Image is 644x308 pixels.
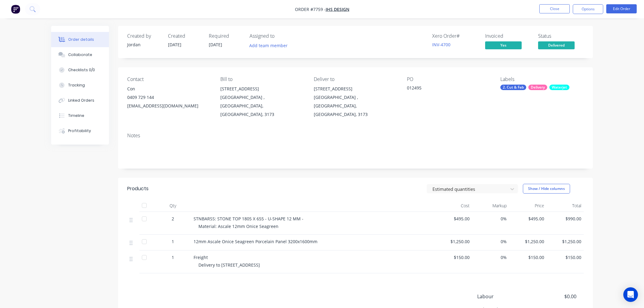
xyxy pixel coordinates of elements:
div: [STREET_ADDRESS][GEOGRAPHIC_DATA] , [GEOGRAPHIC_DATA], [GEOGRAPHIC_DATA], 3173 [220,85,304,119]
div: Created by [127,33,161,39]
div: Collaborate [68,52,92,58]
span: Material: Ascale 12mm Onice Seagreen [198,223,278,229]
button: Tracking [51,78,109,93]
div: Notes [127,133,584,138]
span: $150.00 [437,254,470,261]
span: Freight [194,254,208,260]
span: $1,250.00 [549,238,582,245]
span: Delivery to [STREET_ADDRESS] [198,262,260,268]
div: [STREET_ADDRESS] [314,85,397,93]
button: Add team member [250,41,291,50]
div: [GEOGRAPHIC_DATA] , [GEOGRAPHIC_DATA], [GEOGRAPHIC_DATA], 3173 [314,93,397,119]
div: [STREET_ADDRESS][GEOGRAPHIC_DATA] , [GEOGRAPHIC_DATA], [GEOGRAPHIC_DATA], 3173 [314,85,397,119]
button: Collaborate [51,47,109,62]
span: $150.00 [549,254,582,261]
div: Total [547,200,584,212]
div: PO [407,76,490,82]
div: Required [209,33,242,39]
div: Delivery [528,85,547,90]
div: 012495 [407,85,483,93]
button: Add team member [246,41,291,50]
span: 1 [172,254,174,261]
a: INV-4700 [432,42,450,47]
div: Created [168,33,201,39]
div: Profitability [68,128,91,134]
span: 12mm Ascale Onice Seagreen Porcelain Panel 3200x1600mm [194,239,317,244]
img: Factory [11,5,20,14]
div: Invoiced [485,33,531,39]
div: Assigned to [250,33,310,39]
span: $495.00 [512,215,544,222]
button: Options [573,4,603,14]
span: $1,250.00 [437,238,470,245]
div: 2. Cut & Fab [500,85,526,90]
button: Profitability [51,123,109,138]
button: Delivered [538,41,575,51]
span: [DATE] [168,42,181,47]
span: $0.00 [531,293,576,300]
div: Labels [500,76,584,82]
span: $1,250.00 [512,238,544,245]
button: Timeline [51,108,109,123]
div: Con0409 729 144[EMAIL_ADDRESS][DOMAIN_NAME] [127,85,211,110]
span: $150.00 [512,254,544,261]
div: Qty [155,200,191,212]
span: [DATE] [209,42,222,47]
span: 2 [172,215,174,222]
button: Checklists 0/0 [51,62,109,78]
div: Cost [435,200,472,212]
div: Price [509,200,547,212]
div: 0409 729 144 [127,93,211,102]
div: Markup [472,200,509,212]
div: Con [127,85,211,93]
button: Show / Hide columns [523,184,570,194]
span: 0% [474,254,507,261]
div: Open Intercom Messenger [623,287,638,302]
div: [STREET_ADDRESS] [220,85,304,93]
button: Close [539,4,570,13]
div: Checklists 0/0 [68,67,95,73]
button: Edit Order [606,4,637,13]
span: Yes [485,41,522,49]
span: STNBARSS: STONE TOP 1805 X 655 - U-SHAPE 12 MM - [194,216,303,222]
div: Timeline [68,113,84,118]
span: Order #7759 - [295,6,326,12]
span: 0% [474,238,507,245]
div: Jordan [127,41,161,48]
div: Deliver to [314,76,397,82]
button: Order details [51,32,109,47]
span: Labour [477,293,531,300]
span: Delivered [538,41,575,49]
span: 1 [172,238,174,245]
div: [EMAIL_ADDRESS][DOMAIN_NAME] [127,102,211,110]
div: Tracking [68,82,85,88]
div: Xero Order # [432,33,478,39]
div: Order details [68,37,94,42]
div: Contact [127,76,211,82]
div: [GEOGRAPHIC_DATA] , [GEOGRAPHIC_DATA], [GEOGRAPHIC_DATA], 3173 [220,93,304,119]
div: Products [127,185,149,192]
span: 0% [474,215,507,222]
button: Linked Orders [51,93,109,108]
div: Linked Orders [68,98,94,103]
div: Bill to [220,76,304,82]
div: Status [538,33,584,39]
span: $495.00 [437,215,470,222]
span: $990.00 [549,215,582,222]
a: IHS Design [326,6,349,12]
div: Waterjet [549,85,569,90]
